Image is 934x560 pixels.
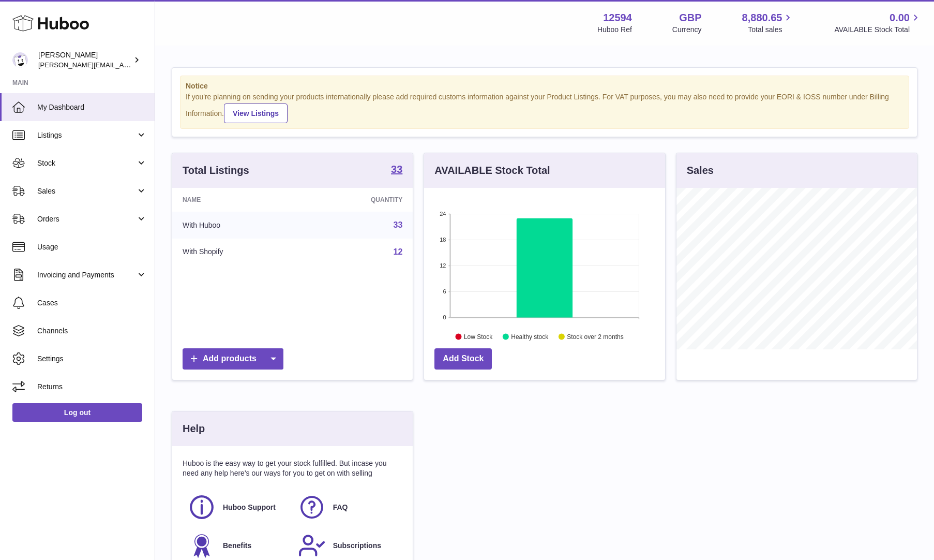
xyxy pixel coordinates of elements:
[183,422,205,436] h3: Help
[391,164,402,174] strong: 33
[183,459,402,478] p: Huboo is the easy way to get your stock fulfilled. But incase you need any help here's our ways f...
[183,348,283,370] a: Add products
[394,247,403,256] a: 12
[37,158,136,168] span: Stock
[186,92,903,123] div: If you're planning on sending your products internationally please add required customs informati...
[298,493,398,521] a: FAQ
[443,288,446,294] text: 6
[298,532,398,559] a: Subscriptions
[37,214,136,224] span: Orders
[679,11,701,25] strong: GBP
[37,186,136,196] span: Sales
[37,102,147,112] span: My Dashboard
[834,11,922,35] a: 0.00 AVAILABLE Stock Total
[597,25,632,35] div: Huboo Ref
[511,333,549,340] text: Healthy stock
[687,164,714,178] h3: Sales
[834,25,922,35] span: AVAILABLE Stock Total
[37,354,147,364] span: Settings
[223,541,251,551] span: Benefits
[188,493,288,521] a: Huboo Support
[223,503,276,512] span: Huboo Support
[183,164,249,178] h3: Total Listings
[742,11,782,25] span: 8,880.65
[603,11,632,25] strong: 12594
[37,298,147,308] span: Cases
[333,503,348,512] span: FAQ
[172,212,302,239] td: With Huboo
[434,348,492,370] a: Add Stock
[302,188,413,212] th: Quantity
[37,382,147,392] span: Returns
[224,104,288,123] a: View Listings
[440,237,446,243] text: 18
[672,25,702,35] div: Currency
[748,25,794,35] span: Total sales
[172,239,302,266] td: With Shopify
[567,333,624,340] text: Stock over 2 months
[12,52,28,68] img: owen@wearemakewaves.com
[440,211,446,217] text: 24
[37,326,147,336] span: Channels
[172,188,302,212] th: Name
[12,403,142,422] a: Log out
[38,61,207,69] span: [PERSON_NAME][EMAIL_ADDRESS][DOMAIN_NAME]
[890,11,910,25] span: 0.00
[464,333,493,340] text: Low Stock
[186,81,903,91] strong: Notice
[394,220,403,229] a: 33
[391,164,402,176] a: 33
[37,130,136,140] span: Listings
[742,11,794,35] a: 8,880.65 Total sales
[333,541,381,551] span: Subscriptions
[443,314,446,320] text: 0
[38,50,131,70] div: [PERSON_NAME]
[37,242,147,252] span: Usage
[440,262,446,269] text: 12
[37,270,136,280] span: Invoicing and Payments
[434,164,550,178] h3: AVAILABLE Stock Total
[188,532,288,559] a: Benefits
